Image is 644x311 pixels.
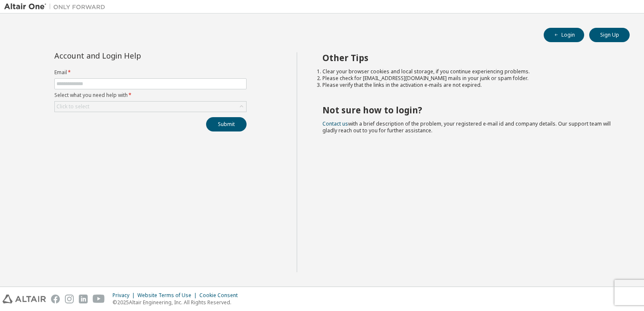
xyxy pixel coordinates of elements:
img: youtube.svg [93,295,105,303]
span: with a brief description of the problem, your registered e-mail id and company details. Our suppo... [322,120,611,134]
img: instagram.svg [65,295,74,303]
div: Cookie Consent [199,292,243,299]
div: Website Terms of Use [137,292,199,299]
img: facebook.svg [51,295,60,303]
div: Click to select [56,103,89,110]
h2: Other Tips [322,52,615,63]
li: Please verify that the links in the activation e-mails are not expired. [322,82,615,88]
li: Please check for [EMAIL_ADDRESS][DOMAIN_NAME] mails in your junk or spam folder. [322,75,615,82]
p: © 2025 Altair Engineering, Inc. All Rights Reserved. [113,299,243,306]
img: Altair One [4,3,110,11]
h2: Not sure how to login? [322,105,615,115]
div: Privacy [113,292,137,299]
div: Account and Login Help [54,52,208,59]
button: Login [544,28,584,42]
a: Contact us [322,120,348,127]
button: Submit [206,117,247,131]
label: Select what you need help with [54,92,247,99]
label: Email [54,69,247,76]
img: linkedin.svg [79,295,88,303]
button: Sign Up [589,28,630,42]
img: altair_logo.svg [3,295,46,303]
div: Click to select [55,102,246,112]
li: Clear your browser cookies and local storage, if you continue experiencing problems. [322,68,615,75]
